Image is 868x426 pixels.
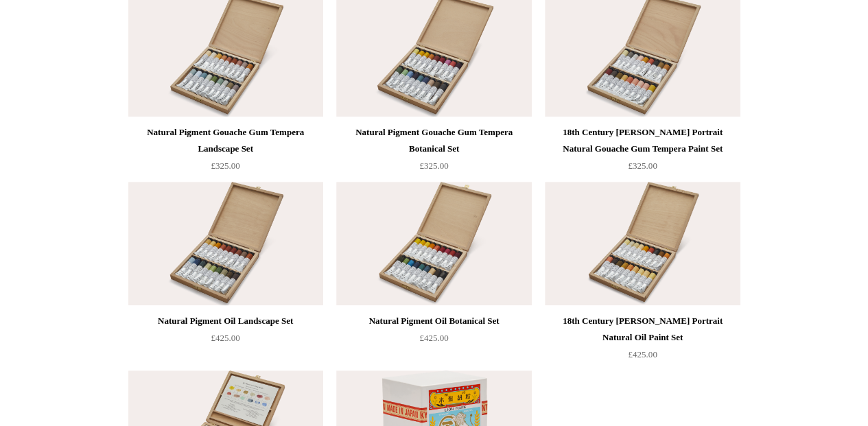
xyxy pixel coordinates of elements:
div: Natural Pigment Oil Landscape Set [132,313,320,329]
div: Natural Pigment Gouache Gum Tempera Landscape Set [132,124,320,157]
span: £425.00 [628,349,657,359]
img: 18th Century George Romney Portrait Natural Oil Paint Set [545,182,740,305]
span: £325.00 [211,161,239,171]
span: £425.00 [419,333,448,343]
a: Natural Pigment Oil Landscape Set £425.00 [128,313,323,369]
div: 18th Century [PERSON_NAME] Portrait Natural Gouache Gum Tempera Paint Set [548,124,736,157]
img: Natural Pigment Oil Botanical Set [336,182,531,305]
a: 18th Century [PERSON_NAME] Portrait Natural Oil Paint Set £425.00 [545,313,740,369]
div: Natural Pigment Gouache Gum Tempera Botanical Set [340,124,528,157]
a: Natural Pigment Oil Landscape Set Natural Pigment Oil Landscape Set [128,182,323,305]
a: 18th Century [PERSON_NAME] Portrait Natural Gouache Gum Tempera Paint Set £325.00 [545,124,740,180]
a: Natural Pigment Oil Botanical Set £425.00 [336,313,531,369]
a: Natural Pigment Gouache Gum Tempera Landscape Set £325.00 [128,124,323,180]
div: Natural Pigment Oil Botanical Set [340,313,528,329]
img: Natural Pigment Oil Landscape Set [128,182,323,305]
a: 18th Century George Romney Portrait Natural Oil Paint Set 18th Century George Romney Portrait Nat... [545,182,740,305]
a: Natural Pigment Gouache Gum Tempera Botanical Set £325.00 [336,124,531,180]
span: £325.00 [628,161,657,171]
a: Natural Pigment Oil Botanical Set Natural Pigment Oil Botanical Set [336,182,531,305]
span: £425.00 [211,333,239,343]
span: £325.00 [419,161,448,171]
div: 18th Century [PERSON_NAME] Portrait Natural Oil Paint Set [548,313,736,346]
